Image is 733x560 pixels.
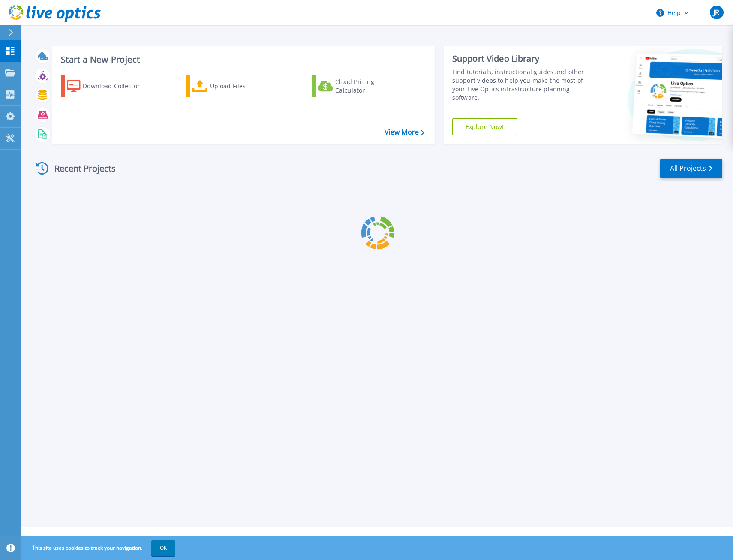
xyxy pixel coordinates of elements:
div: Cloud Pricing Calculator [335,78,404,95]
div: Support Video Library [452,53,593,64]
div: Recent Projects [33,158,127,179]
a: View More [385,128,424,136]
div: Upload Files [210,78,279,95]
div: Download Collector [83,78,151,95]
a: Download Collector [61,75,156,97]
button: OK [151,540,175,556]
span: This site uses cookies to track your navigation. [24,540,175,556]
h3: Start a New Project [61,55,424,64]
a: Cloud Pricing Calculator [312,75,408,97]
a: Upload Files [186,75,282,97]
span: JR [713,9,719,16]
a: All Projects [660,159,722,178]
div: Find tutorials, instructional guides and other support videos to help you make the most of your L... [452,68,593,102]
a: Explore Now! [452,118,517,135]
